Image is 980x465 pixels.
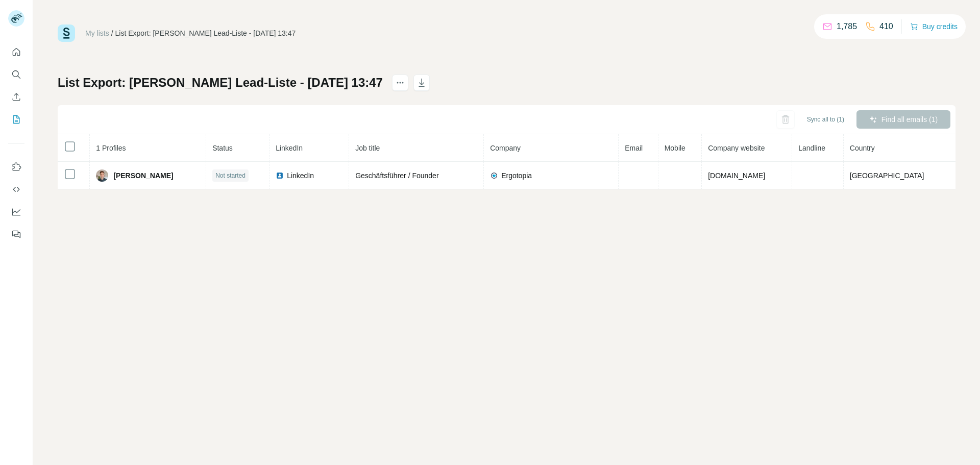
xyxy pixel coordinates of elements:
[8,88,24,106] button: Enrich CSV
[8,203,24,221] button: Dashboard
[798,144,825,152] span: Landline
[355,144,380,152] span: Job title
[276,144,303,152] span: LinkedIn
[215,171,246,180] span: Not started
[8,225,24,243] button: Feedback
[850,172,924,180] span: [GEOGRAPHIC_DATA]
[85,29,109,37] a: My lists
[287,170,314,181] span: LinkedIn
[115,28,296,38] div: List Export: [PERSON_NAME] Lead-Liste - [DATE] 13:47
[96,169,108,182] img: Avatar
[8,65,24,84] button: Search
[212,144,233,152] span: Status
[8,43,24,61] button: Quick start
[708,172,765,180] span: [DOMAIN_NAME]
[276,172,284,180] img: LinkedIn logo
[8,158,24,176] button: Use Surfe on LinkedIn
[392,75,408,91] button: actions
[910,19,958,34] button: Buy credits
[837,20,857,33] p: 1,785
[490,144,521,152] span: Company
[625,144,643,152] span: Email
[96,144,126,152] span: 1 Profiles
[8,180,24,199] button: Use Surfe API
[879,20,893,33] p: 410
[501,170,532,181] span: Ergotopia
[58,25,75,42] img: Surfe Logo
[807,115,844,124] span: Sync all to (1)
[58,75,383,91] h1: List Export: [PERSON_NAME] Lead-Liste - [DATE] 13:47
[800,112,851,127] button: Sync all to (1)
[665,144,685,152] span: Mobile
[355,172,438,180] span: Geschäftsführer / Founder
[708,144,765,152] span: Company website
[113,170,173,181] span: [PERSON_NAME]
[850,144,875,152] span: Country
[111,28,113,38] li: /
[490,172,498,180] img: company-logo
[8,110,24,129] button: My lists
